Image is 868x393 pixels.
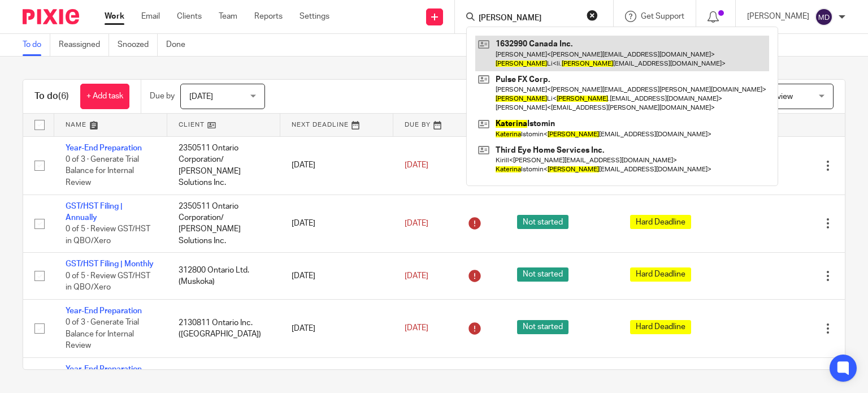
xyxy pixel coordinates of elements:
[66,260,154,268] a: GST/HST Filing | Monthly
[167,195,280,253] td: 2350511 Ontario Corporation/ [PERSON_NAME] Solutions Inc.
[59,34,109,56] a: Reassigned
[815,8,833,26] img: svg%3E
[167,136,280,195] td: 2350511 Ontario Corporation/ [PERSON_NAME] Solutions Inc.
[80,84,129,109] a: + Add task
[66,365,142,373] a: Year-End Preparation
[630,267,691,282] span: Hard Deadline
[478,14,579,24] input: Search
[300,11,329,22] a: Settings
[517,215,568,229] span: Not started
[150,90,175,102] p: Due by
[66,144,142,152] a: Year-End Preparation
[405,272,428,280] span: [DATE]
[280,195,393,253] td: [DATE]
[23,34,50,56] a: To do
[405,325,428,332] span: [DATE]
[280,299,393,357] td: [DATE]
[177,11,202,22] a: Clients
[254,11,283,22] a: Reports
[58,92,69,101] span: (6)
[66,225,150,245] span: 0 of 5 · Review GST/HST in QBO/Xero
[280,253,393,299] td: [DATE]
[66,318,139,349] span: 0 of 3 · Generate Trial Balance for Internal Review
[105,11,124,22] a: Work
[405,161,428,169] span: [DATE]
[630,215,691,229] span: Hard Deadline
[747,11,809,22] p: [PERSON_NAME]
[167,299,280,357] td: 2130811 Ontario Inc. ([GEOGRAPHIC_DATA])
[517,267,568,282] span: Not started
[66,307,142,315] a: Year-End Preparation
[280,136,393,195] td: [DATE]
[189,93,213,101] span: [DATE]
[66,272,150,292] span: 0 of 5 · Review GST/HST in QBO/Xero
[630,320,691,334] span: Hard Deadline
[641,12,684,20] span: Get Support
[405,219,428,227] span: [DATE]
[587,10,598,21] button: Clear
[166,34,194,56] a: Done
[34,90,69,102] h1: To do
[66,156,139,187] span: 0 of 3 · Generate Trial Balance for Internal Review
[517,320,568,334] span: Not started
[219,11,237,22] a: Team
[141,11,160,22] a: Email
[118,34,158,56] a: Snoozed
[23,9,79,24] img: Pixie
[66,202,123,222] a: GST/HST Filing | Annually
[167,253,280,299] td: 312800 Ontario Ltd. (Muskoka)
